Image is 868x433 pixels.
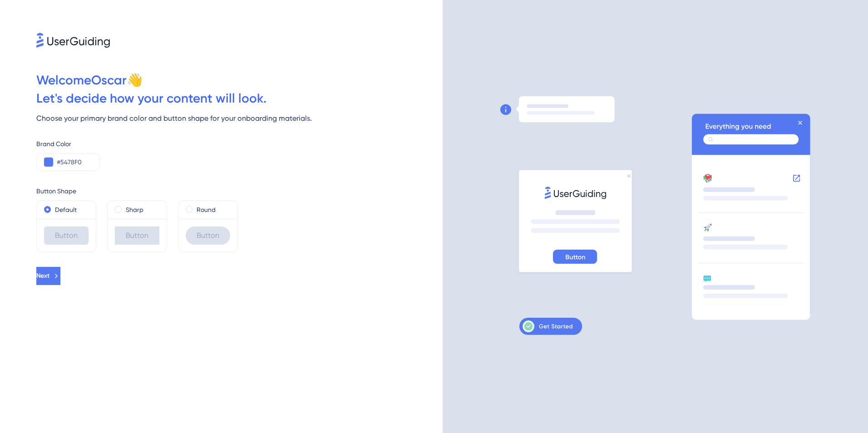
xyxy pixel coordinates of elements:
div: Button Shape [36,186,443,197]
div: Brand Color [36,138,443,149]
div: Let ' s decide how your content will look. [36,89,443,108]
label: Default [55,204,77,215]
label: Sharp [126,204,143,215]
div: Choose your primary brand color and button shape for your onboarding materials. [36,113,443,124]
div: Button [186,226,230,245]
div: Welcome Oscar 👋 [36,71,443,89]
span: Next [36,271,49,281]
div: Button [44,226,89,245]
button: Next [36,267,60,285]
div: Button [115,226,159,245]
label: Round [197,204,216,215]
